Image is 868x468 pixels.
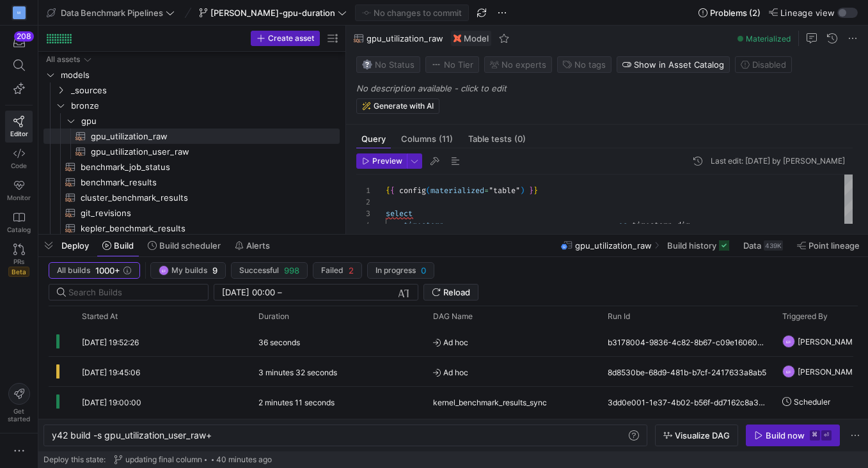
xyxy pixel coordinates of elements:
div: Press SPACE to select this row. [43,221,340,236]
button: Data439K [738,235,789,256]
span: Beta [8,267,29,277]
span: Data [743,240,761,251]
span: Preview [372,157,402,166]
div: Press SPACE to select this row. [43,144,340,159]
span: Deploy [61,240,89,251]
button: Build scheduler [142,235,226,256]
span: [PERSON_NAME] [798,327,860,357]
span: Query [361,135,386,143]
span: gpu_utilization_raw [367,33,443,43]
span: git_revisions​​​​​​​​​​ [81,206,325,221]
span: { [386,185,390,196]
span: No Tier [431,59,473,70]
span: } [533,185,538,196]
a: kepler_benchmark_results​​​​​​​​​​ [43,221,340,236]
button: Generate with AI [356,98,439,114]
span: 0 [421,265,426,276]
div: 439K [764,240,783,251]
a: benchmark_job_status​​​​​​​​​​ [43,159,340,175]
div: Last edit: [DATE] by [PERSON_NAME] [711,157,845,166]
span: gpu_utilization_raw [575,240,652,251]
span: [DATE] 19:45:06 [82,368,140,377]
button: [PERSON_NAME]-gpu-duration [196,4,350,21]
button: Show in Asset Catalog [617,56,730,73]
span: Code [11,162,27,169]
button: Point lineage [791,235,865,256]
span: Deploy this state: [43,455,106,464]
div: 3dd0e001-1e37-4b02-b56f-dd7162c8a306 [600,387,775,416]
span: Successful [239,266,279,275]
span: materialized [430,185,484,196]
span: Triggered By [782,312,828,321]
button: All builds1000+ [49,262,140,279]
p: No description available - click to edit [356,83,863,93]
button: EFMy builds9 [150,262,226,279]
span: Point lineage [809,240,860,251]
a: Editor [5,111,33,143]
div: Press SPACE to select this row. [43,67,340,82]
input: Start datetime [222,287,275,297]
div: Press SPACE to select this row. [43,113,340,129]
span: gpu_utilization_raw​​​​​​​​​​ [91,129,325,144]
span: _sources [71,83,338,98]
span: 40 minutes ago [216,455,272,464]
span: models [61,68,338,82]
span: ) [520,185,525,196]
img: undefined [454,35,461,42]
button: Alerts [229,235,276,256]
span: Reload [443,287,470,297]
span: (0) [514,135,526,143]
span: PRs [13,258,24,265]
button: Create asset [251,31,320,46]
span: Ad hoc [433,327,592,357]
span: , [690,220,695,230]
div: EF [782,335,795,348]
button: Reload [423,284,478,300]
div: 3 [356,208,370,219]
span: Ad hoc [433,357,592,387]
span: { [390,185,395,196]
span: Alerts [246,240,270,251]
span: Scheduler [794,387,830,417]
div: All assets [46,55,80,64]
span: timestamp [404,220,444,230]
a: gpu_utilization_raw​​​​​​​​​​ [43,129,340,144]
span: Build history [667,240,716,251]
span: gpu_utilization_user_raw​​​​​​​​​​ [91,144,325,159]
a: M [5,2,33,24]
button: updating final column40 minutes ago [111,452,275,467]
span: updating final column [125,455,202,464]
button: No statusNo Status [356,56,420,73]
y42-duration: 2 minutes 11 seconds [258,398,335,407]
a: gpu_utilization_user_raw​​​​​​​​​​ [43,144,340,159]
span: = [484,185,489,196]
button: Getstarted [5,378,33,428]
div: 1 [356,185,370,196]
y42-duration: 3 minutes 32 seconds [258,368,337,377]
div: EF [782,365,795,378]
span: – [278,287,282,297]
div: 208 [14,31,34,42]
span: timestamp_dim [632,220,690,230]
span: Show in Asset Catalog [634,59,724,70]
button: Visualize DAG [655,425,738,446]
span: y42 build -s gpu_utilization_user_raw+ [52,430,212,441]
span: (11) [439,135,453,143]
span: No expert s [501,59,546,70]
button: No tags [557,56,612,73]
img: No tier [431,59,441,70]
span: [DATE] 19:00:00 [82,398,141,407]
span: Columns [401,135,453,143]
span: No tags [574,59,606,70]
button: 208 [5,31,33,54]
a: Code [5,143,33,175]
div: 2 [356,196,370,208]
div: Build now [766,430,805,441]
span: 998 [284,265,299,276]
span: gpu [81,114,338,129]
span: benchmark_results​​​​​​​​​​ [81,175,325,190]
span: cluster_benchmark_results​​​​​​​​​​ [81,191,325,205]
input: Search Builds [68,287,198,297]
span: kernel_benchmark_results_sync [433,387,547,417]
span: Failed [321,266,343,275]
